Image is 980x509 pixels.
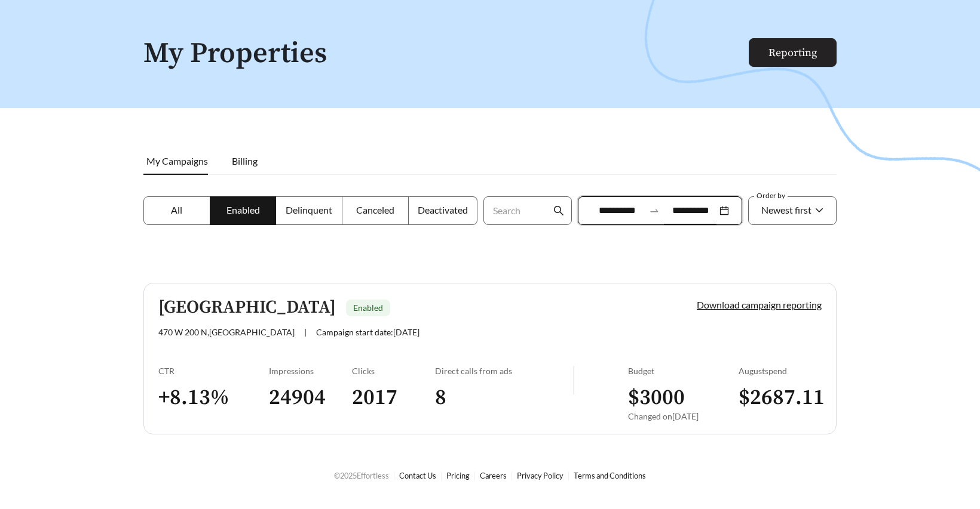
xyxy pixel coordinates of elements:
span: Enabled [353,303,383,313]
a: Reporting [768,46,817,60]
a: [GEOGRAPHIC_DATA]Enabled470 W 200 N,[GEOGRAPHIC_DATA]|Campaign start date:[DATE]Download campaign... [143,283,837,434]
span: search [553,205,564,216]
div: August spend [739,366,822,376]
span: Deactivated [418,204,468,215]
h3: + 8.13 % [158,384,269,411]
h3: 24904 [269,384,352,411]
span: Delinquent [286,204,332,215]
h3: 2017 [352,384,435,411]
span: All [171,204,182,215]
a: Download campaign reporting [697,299,822,310]
span: My Campaigns [146,155,208,166]
div: Clicks [352,366,435,376]
div: Changed on [DATE] [628,411,739,421]
span: | [304,327,307,337]
h1: My Properties [143,38,750,70]
h3: $ 2687.11 [739,384,822,411]
span: Newest first [761,204,811,215]
button: Reporting [749,38,837,67]
h5: [GEOGRAPHIC_DATA] [158,298,336,317]
span: to [649,205,660,216]
div: Direct calls from ads [435,366,573,376]
span: Canceled [356,204,394,215]
span: Campaign start date: [DATE] [316,327,419,337]
img: line [573,366,574,394]
div: Impressions [269,366,352,376]
h3: $ 3000 [628,384,739,411]
div: Budget [628,366,739,376]
span: Enabled [226,204,260,215]
span: 470 W 200 N , [GEOGRAPHIC_DATA] [158,327,295,337]
span: swap-right [649,205,660,216]
h3: 8 [435,384,573,411]
div: CTR [158,366,269,376]
span: Billing [232,155,258,166]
